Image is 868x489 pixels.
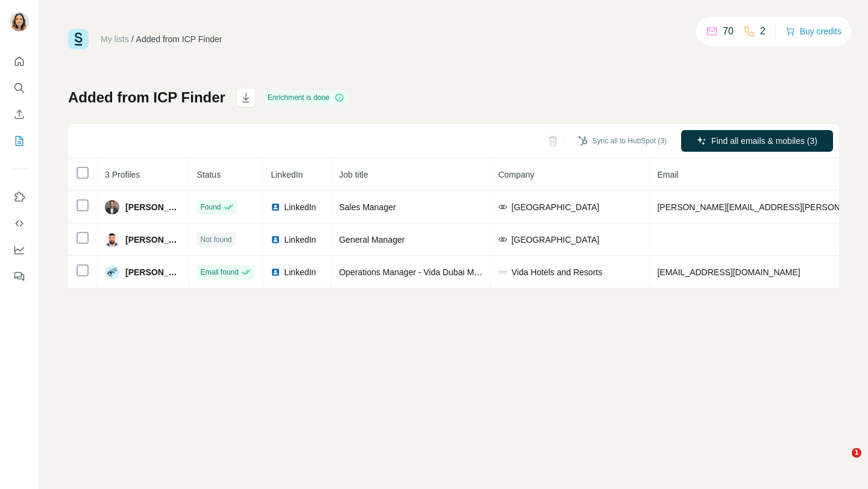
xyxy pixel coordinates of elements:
[68,88,225,107] h1: Added from ICP Finder
[125,266,181,278] span: [PERSON_NAME]
[284,201,316,213] span: LinkedIn
[10,213,29,234] button: Use Surfe API
[68,29,89,49] img: Surfe Logo
[339,170,368,179] span: Job title
[498,202,508,212] img: company-logo
[511,234,599,246] span: [GEOGRAPHIC_DATA]
[10,186,29,208] button: Use Surfe on LinkedIn
[271,267,280,277] img: LinkedIn logo
[511,201,599,213] span: [GEOGRAPHIC_DATA]
[105,265,119,279] img: Avatar
[760,24,766,39] p: 2
[10,51,29,72] button: Quick start
[723,24,734,39] p: 70
[785,23,841,40] button: Buy credits
[511,266,602,278] span: Vida Hotels and Resorts
[105,170,140,179] span: 3 Profiles
[498,267,508,277] img: company-logo
[136,33,222,45] div: Added from ICP Finder
[10,104,29,125] button: Enrich CSV
[125,234,181,246] span: [PERSON_NAME]
[197,170,221,179] span: Status
[264,90,348,105] div: Enrichment is done
[657,267,800,277] span: [EMAIL_ADDRESS][DOMAIN_NAME]
[200,234,231,245] span: Not found
[200,267,238,278] span: Email found
[200,202,221,213] span: Found
[284,266,316,278] span: LinkedIn
[657,170,678,179] span: Email
[10,266,29,287] button: Feedback
[339,235,404,244] span: General Manager
[681,130,833,152] button: Find all emails & mobiles (3)
[498,170,534,179] span: Company
[105,200,119,214] img: Avatar
[852,448,861,458] span: 1
[339,267,543,277] span: Operations Manager - Vida Dubai Marina & Yacht Club
[827,448,856,477] iframe: Intercom live chat
[105,232,119,247] img: Avatar
[271,202,280,212] img: LinkedIn logo
[339,202,395,212] span: Sales Manager
[284,234,316,246] span: LinkedIn
[498,235,508,244] img: company-logo
[271,235,280,244] img: LinkedIn logo
[10,77,29,99] button: Search
[131,33,134,45] li: /
[10,12,29,31] img: Avatar
[101,34,129,44] a: My lists
[10,130,29,152] button: My lists
[125,201,181,213] span: [PERSON_NAME]
[570,132,675,150] button: Sync all to HubSpot (3)
[10,239,29,261] button: Dashboard
[711,135,817,147] span: Find all emails & mobiles (3)
[271,170,303,179] span: LinkedIn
